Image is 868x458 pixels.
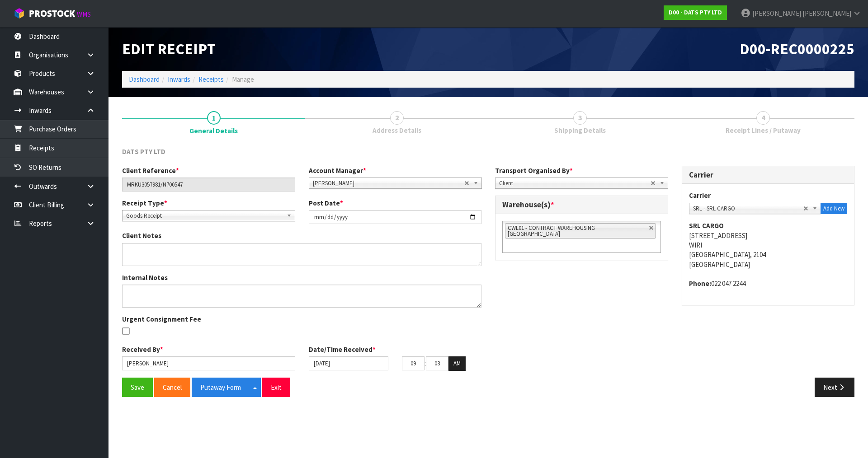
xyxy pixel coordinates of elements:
[154,378,190,397] button: Cancel
[122,314,201,324] label: Urgent Consignment Fee
[122,140,854,404] span: General Details
[232,75,254,84] span: Manage
[122,166,179,175] label: Client Reference
[309,345,376,354] label: Date/Time Received
[689,171,848,179] h3: Carrier
[168,75,190,84] a: Inwards
[740,39,854,58] span: D00-REC0000225
[129,75,160,84] a: Dashboard
[122,178,295,192] input: Client Reference
[309,356,388,370] input: Date/Time received
[426,356,448,370] input: MM
[313,178,464,189] span: [PERSON_NAME]
[390,111,404,125] span: 2
[689,221,724,230] strong: SRL CARGO
[554,126,606,135] span: Shipping Details
[499,178,651,189] span: Client
[309,198,343,208] label: Post Date
[821,203,847,215] button: Add New
[122,378,153,397] button: Save
[689,279,711,288] strong: phone
[29,8,75,19] span: ProStock
[495,166,573,175] label: Transport Organised By
[122,147,165,156] span: DATS PTY LTD
[573,111,587,125] span: 3
[802,9,851,18] span: [PERSON_NAME]
[373,126,421,135] span: Address Details
[693,203,804,214] span: SRL - SRL CARGO
[425,356,426,371] td: :
[262,378,290,397] button: Exit
[689,279,848,288] address: 022 047 2244
[669,9,722,16] strong: D00 - DATS PTY LTD
[122,345,163,354] label: Received By
[402,356,425,370] input: HH
[122,198,167,208] label: Receipt Type
[189,126,238,136] span: General Details
[309,166,366,175] label: Account Manager
[198,75,224,84] a: Receipts
[689,221,848,269] address: [STREET_ADDRESS] WIRI [GEOGRAPHIC_DATA], 2104 [GEOGRAPHIC_DATA]
[815,378,854,397] button: Next
[77,10,91,19] small: WMS
[726,126,801,135] span: Receipt Lines / Putaway
[14,8,25,19] img: cube-alt.png
[689,191,711,200] label: Carrier
[502,201,661,209] h3: Warehouse(s)
[664,5,727,20] a: D00 - DATS PTY LTD
[756,111,770,125] span: 4
[122,231,161,240] label: Client Notes
[752,9,801,18] span: [PERSON_NAME]
[508,224,595,238] span: CWL01 - CONTRACT WAREHOUSING [GEOGRAPHIC_DATA]
[448,356,466,371] button: AM
[207,111,221,125] span: 1
[122,273,168,282] label: Internal Notes
[122,39,216,58] span: Edit Receipt
[192,378,250,397] button: Putaway Form
[126,210,283,221] span: Goods Receipt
